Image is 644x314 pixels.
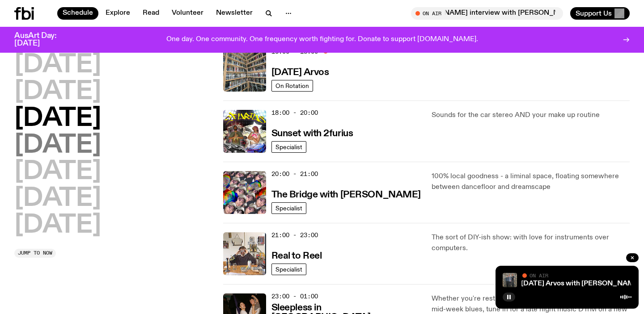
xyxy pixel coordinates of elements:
a: Schedule [57,7,98,20]
p: Sounds for the car stereo AND your make up routine [432,110,630,121]
span: Jump to now [18,251,52,255]
button: [DATE] [14,80,101,105]
span: 23:00 - 01:00 [271,292,318,301]
a: On Rotation [271,80,313,92]
span: On Air [530,272,548,278]
a: Specialist [271,141,306,153]
span: 21:00 - 23:00 [271,231,318,239]
a: Real to Reel [271,250,322,261]
h3: AusArt Day: [DATE] [14,32,72,47]
a: [DATE] Arvos [271,66,329,77]
a: Volunteer [166,7,209,20]
img: Jasper Craig Adams holds a vintage camera to his eye, obscuring his face. He is wearing a grey ju... [223,232,266,275]
p: 100% local goodness - a liminal space, floating somewhere between dancefloor and dreamscape [432,171,630,193]
span: 20:00 - 21:00 [271,170,318,178]
a: Explore [100,7,136,20]
a: Sunset with 2furius [271,127,353,138]
button: [DATE] [14,159,101,184]
button: Support Us [570,7,630,20]
h3: [DATE] Arvos [271,68,329,77]
a: Specialist [271,202,306,214]
span: 18:00 - 20:00 [271,109,318,117]
p: One day. One community. One frequency worth fighting for. Donate to support [DOMAIN_NAME]. [166,36,478,44]
button: [DATE] [14,213,101,238]
p: The sort of DIY-ish show: with love for instruments over computers. [432,232,630,254]
span: Support Us [576,9,612,17]
span: Specialist [275,266,302,272]
a: The Bridge with [PERSON_NAME] [271,188,421,200]
a: Specialist [271,264,306,275]
a: Newsletter [211,7,258,20]
button: [DATE] [14,106,101,131]
button: [DATE] [14,53,101,78]
h3: The Bridge with [PERSON_NAME] [271,190,421,200]
span: Specialist [275,143,302,150]
button: [DATE] [14,133,101,158]
button: [DATE] [14,186,101,211]
button: On Air[DATE] Arvos with [PERSON_NAME] / [PERSON_NAME] interview with [PERSON_NAME] [411,7,563,20]
span: Specialist [275,205,302,211]
h3: Real to Reel [271,251,322,261]
span: On Rotation [275,82,309,89]
img: In the style of cheesy 2000s hip hop mixtapes - Mateo on the left has his hands clapsed in prayer... [223,110,266,153]
a: Read [137,7,165,20]
h3: Sunset with 2furius [271,129,353,138]
img: A corner shot of the fbi music library [223,49,266,92]
button: Jump to now [14,249,56,258]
